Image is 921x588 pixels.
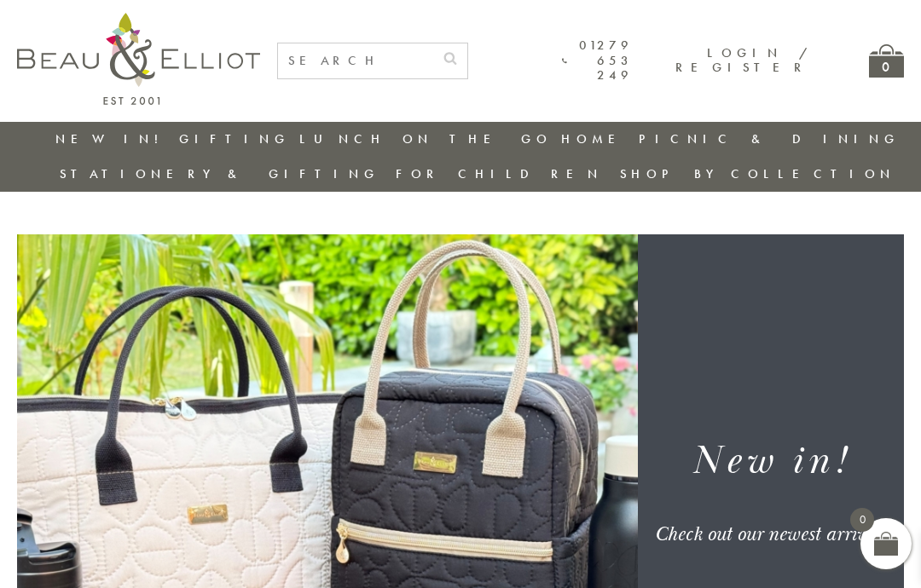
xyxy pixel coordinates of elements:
a: Shop by collection [620,165,895,182]
a: Stationery & Gifting [60,165,379,182]
input: SEARCH [278,43,433,78]
a: Gifting [179,130,290,147]
a: Picnic & Dining [639,130,900,147]
a: 01279 653 249 [562,38,633,83]
a: New in! [55,130,170,147]
div: Check out our newest arrivals [652,522,891,547]
img: logo [17,13,260,105]
a: Home [561,130,629,147]
h1: New in! [652,435,891,487]
span: 0 [850,508,874,532]
a: For Children [396,165,603,182]
a: 0 [869,44,904,78]
a: Login / Register [675,44,809,76]
a: Lunch On The Go [299,130,552,147]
